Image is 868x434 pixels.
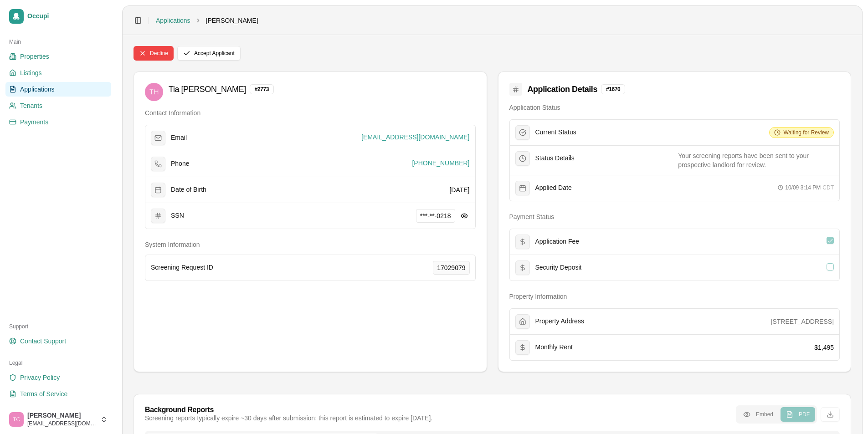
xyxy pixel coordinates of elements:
div: Support [5,319,111,334]
span: [EMAIL_ADDRESS][DOMAIN_NAME] [361,133,469,142]
a: Privacy Policy [5,370,111,385]
span: Monthly Rent [535,343,573,352]
span: [DATE] [449,186,469,194]
span: $ 1,495 [814,344,834,351]
span: Payments [20,117,48,127]
a: Occupi [5,5,111,27]
a: Listings [5,66,111,80]
span: Application Details [528,83,597,96]
span: Phone [171,160,189,168]
a: Contact Support [5,334,111,348]
span: Applied Date [535,184,572,192]
span: [PHONE_NUMBER] [412,158,469,168]
span: SSN [171,212,184,220]
h4: Application Status [509,103,840,112]
img: Tia Harris [145,83,163,101]
h4: Payment Status [509,212,840,221]
nav: breadcrumb [156,16,258,25]
span: Listings [20,68,41,77]
span: Security Deposit [535,264,582,272]
span: Status Details [535,154,575,163]
div: # 2773 [250,84,274,94]
button: Accept Applicant [177,46,241,61]
div: # 1670 [601,84,625,94]
span: Occupi [27,12,108,20]
span: Email [171,134,187,142]
a: Tenants [5,98,111,113]
span: Contact Support [20,337,66,346]
a: Properties [5,49,111,64]
img: Trudy Childers [9,412,24,427]
div: Main [5,35,111,49]
span: Current Status [535,128,576,137]
span: CDT [822,184,834,191]
div: Screening reports typically expire ~30 days after submission; this report is estimated to expire ... [145,414,432,423]
button: Decline [134,46,174,61]
span: Waiting for Review [783,129,829,136]
span: Property Address [535,317,584,326]
button: Trudy Childers[PERSON_NAME][EMAIL_ADDRESS][DOMAIN_NAME] [5,408,111,430]
span: 17029079 [437,263,465,272]
a: Applications [5,82,111,97]
span: Properties [20,52,49,61]
a: Applications [156,16,190,25]
a: Payments [5,115,111,129]
h3: Tia [PERSON_NAME] [169,83,246,96]
span: Tenants [20,101,42,110]
h4: System Information [145,240,476,249]
p: [STREET_ADDRESS] [771,317,834,326]
span: Terms of Service [20,389,67,398]
div: Legal [5,356,111,370]
span: [PERSON_NAME] [206,16,258,25]
span: Screening Request ID [151,264,213,272]
span: Application Fee [535,238,580,246]
div: Background Reports [145,406,432,414]
span: Date of Birth [171,186,206,194]
span: Applications [20,85,55,94]
span: 10/09 3:14 PM [785,184,821,191]
a: Terms of Service [5,387,111,401]
h4: Contact Information [145,108,476,117]
p: Your screening reports have been sent to your prospective landlord for review. [678,151,834,169]
h4: Property Information [509,292,840,301]
span: [PERSON_NAME] [27,412,97,420]
span: [EMAIL_ADDRESS][DOMAIN_NAME] [27,420,97,427]
span: Privacy Policy [20,373,60,382]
